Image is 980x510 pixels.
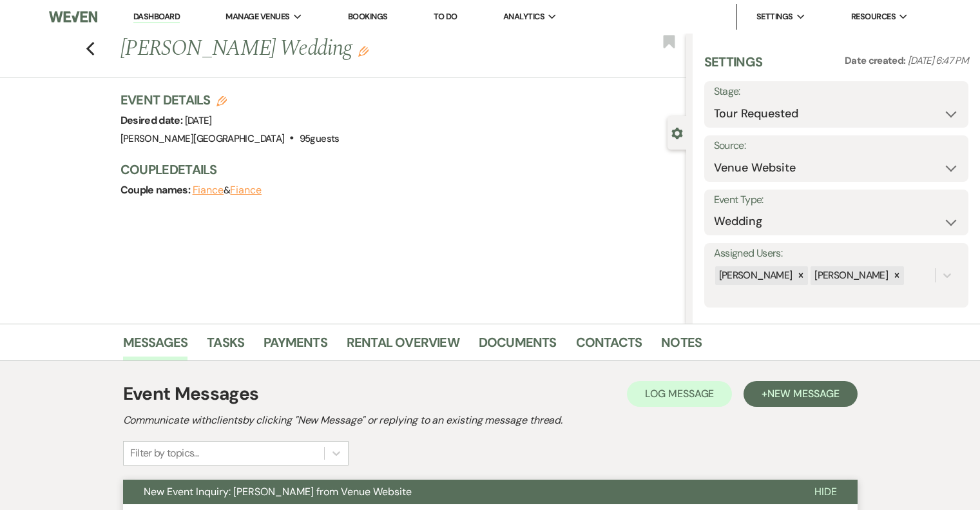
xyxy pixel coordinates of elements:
[814,485,837,498] span: Hide
[120,183,193,197] span: Couple names:
[130,446,199,461] div: Filter by topics...
[434,11,457,22] a: To Do
[794,480,858,504] button: Hide
[714,137,959,155] label: Source:
[133,11,180,23] a: Dashboard
[207,332,244,360] a: Tasks
[714,191,959,210] label: Event Type:
[756,10,793,23] span: Settings
[193,185,224,195] button: Fiance
[123,413,858,428] h2: Communicate with clients by clicking "New Message" or replying to an existing message thread.
[645,387,714,400] span: Log Message
[811,266,890,285] div: [PERSON_NAME]
[714,83,959,101] label: Stage:
[230,185,262,195] button: Fiance
[744,381,857,407] button: +New Message
[715,266,794,285] div: [PERSON_NAME]
[704,53,763,81] h3: Settings
[358,45,369,57] button: Edit
[120,161,673,179] h3: Couple Details
[123,480,794,504] button: New Event Inquiry: [PERSON_NAME] from Venue Website
[767,387,839,400] span: New Message
[144,485,412,498] span: New Event Inquiry: [PERSON_NAME] from Venue Website
[120,91,340,109] h3: Event Details
[300,132,340,145] span: 95 guests
[348,11,388,22] a: Bookings
[193,184,262,197] span: &
[120,34,568,64] h1: [PERSON_NAME] Wedding
[908,54,968,67] span: [DATE] 6:47 PM
[661,332,702,360] a: Notes
[479,332,557,360] a: Documents
[49,3,97,30] img: Weven Logo
[264,332,327,360] a: Payments
[503,10,544,23] span: Analytics
[123,332,188,360] a: Messages
[123,380,259,407] h1: Event Messages
[226,10,289,23] span: Manage Venues
[671,126,683,139] button: Close lead details
[120,132,285,145] span: [PERSON_NAME][GEOGRAPHIC_DATA]
[851,10,896,23] span: Resources
[627,381,732,407] button: Log Message
[347,332,459,360] a: Rental Overview
[714,244,959,263] label: Assigned Users:
[576,332,642,360] a: Contacts
[845,54,908,67] span: Date created:
[120,113,185,127] span: Desired date:
[185,114,212,127] span: [DATE]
